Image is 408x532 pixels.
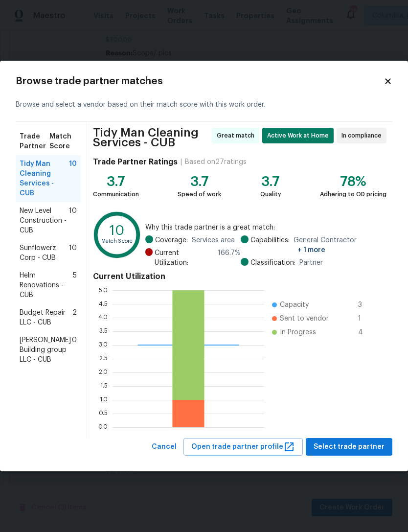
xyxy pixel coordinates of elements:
[93,128,209,147] span: Tidy Man Cleaning Services - CUB
[148,438,181,456] button: Cancel
[294,235,386,255] span: General Contractor
[99,410,108,416] text: 0.5
[20,271,73,300] span: Helm Renovations - CUB
[320,177,386,186] div: 78%
[250,258,295,268] span: Classification:
[20,335,72,365] span: [PERSON_NAME] Building group LLC - CUB
[73,271,77,300] span: 5
[183,438,303,456] button: Open trade partner profile
[98,314,108,320] text: 4.0
[218,248,241,268] span: 166.7 %
[358,314,374,324] span: 1
[178,177,221,186] div: 3.7
[100,396,108,402] text: 1.0
[20,206,69,235] span: New Level Construction - CUB
[69,243,77,263] span: 10
[260,189,281,199] div: Quality
[152,441,177,453] span: Cancel
[49,132,77,151] span: Match Score
[299,258,323,268] span: Partner
[314,441,385,453] span: Select trade partner
[99,355,108,361] text: 2.5
[178,189,221,199] div: Speed of work
[297,247,325,254] span: + 1 more
[192,235,235,245] span: Services area
[320,189,386,199] div: Adhering to OD pricing
[98,424,108,430] text: 0.0
[72,308,77,327] span: 2
[93,177,139,186] div: 3.7
[101,239,133,244] text: Match Score
[20,132,49,151] span: Trade Partner
[185,157,247,167] div: Based on 27 ratings
[100,383,108,389] text: 1.5
[280,327,316,337] span: In Progress
[110,224,124,237] text: 10
[99,287,108,293] text: 5.0
[93,189,139,199] div: Communication
[155,235,188,245] span: Coverage:
[358,327,374,337] span: 4
[145,223,386,232] span: Why this trade partner is a great match:
[16,88,392,122] div: Browse and select a vendor based on their match score with this work order.
[99,328,108,334] text: 3.5
[191,441,295,453] span: Open trade partner profile
[217,131,258,140] span: Great match
[99,342,108,347] text: 3.0
[280,300,309,310] span: Capacity
[16,76,384,86] h2: Browse trade partner matches
[99,369,108,375] text: 2.0
[306,438,392,456] button: Select trade partner
[250,235,290,255] span: Capabilities:
[341,131,385,140] span: In compliance
[69,206,77,235] span: 10
[260,177,281,186] div: 3.7
[358,300,374,310] span: 3
[267,131,333,140] span: Active Work at Home
[93,157,178,167] h4: Trade Partner Ratings
[93,272,386,281] h4: Current Utilization
[69,159,77,198] span: 10
[20,243,69,263] span: Sunflowerz Corp - CUB
[280,314,329,324] span: Sent to vendor
[20,308,72,327] span: Budget Repair LLC - CUB
[72,335,77,365] span: 0
[99,301,108,306] text: 4.5
[155,248,214,268] span: Current Utilization:
[20,159,69,198] span: Tidy Man Cleaning Services - CUB
[178,157,185,167] div: |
